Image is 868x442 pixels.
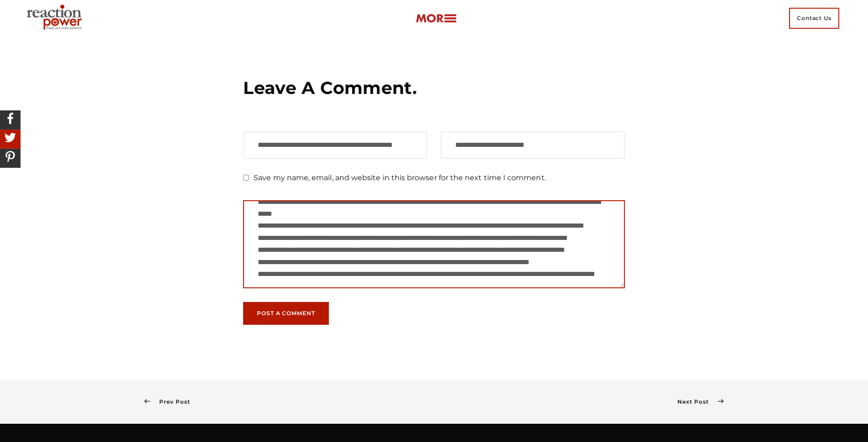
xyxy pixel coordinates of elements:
[243,77,625,99] h3: Leave a Comment.
[2,149,18,165] img: Share On Pinterest
[145,398,190,405] a: Prev Post
[257,311,315,316] span: Post a Comment
[243,302,329,325] button: Post a Comment
[150,398,190,405] span: Prev Post
[416,13,457,24] img: more-btn.png
[677,398,723,405] a: Next Post
[2,110,18,126] img: Share On Facebook
[789,8,839,29] span: Contact Us
[677,398,717,405] span: Next Post
[23,2,89,35] img: Executive Branding | Personal Branding Agency
[2,130,18,146] img: Share On Twitter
